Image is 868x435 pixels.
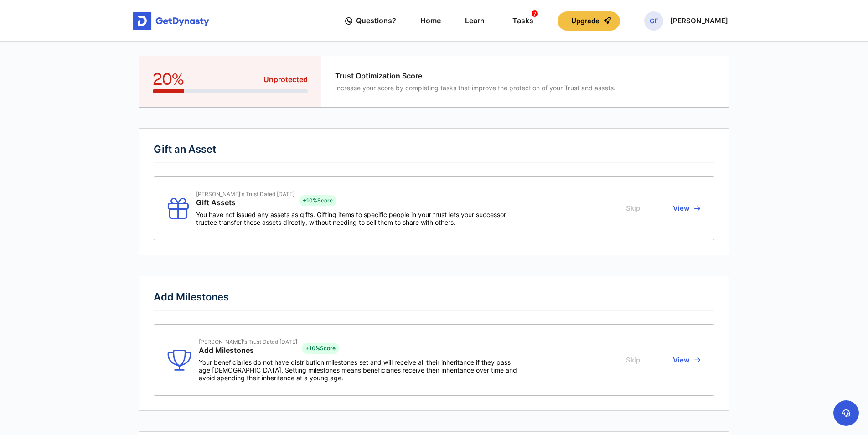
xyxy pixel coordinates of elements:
[263,74,308,85] span: Unprotected
[532,10,538,17] span: 7
[644,11,663,31] span: GF
[299,195,336,206] div: + 10% Score
[670,17,728,25] p: [PERSON_NAME]
[199,358,520,382] span: Your beneficiaries do not have distribution milestones set and will receive all their inheritance...
[199,346,297,355] span: Add Milestones
[199,338,297,345] span: [PERSON_NAME]'s Trust Dated [DATE]
[465,8,485,34] a: Learn
[670,191,700,226] button: View
[558,11,620,31] button: Upgrade
[670,338,700,382] button: View
[335,72,615,80] span: Trust Optimization Score
[509,8,533,34] a: Tasks7
[626,191,643,226] button: Skip
[133,12,209,30] img: Get started for free with Dynasty Trust Company
[345,8,396,34] a: Questions?
[512,12,533,29] div: Tasks
[356,12,396,29] span: Questions?
[154,143,714,163] h2: Gift an Asset
[302,343,339,354] div: + 10% Score
[626,338,643,382] button: Skip
[196,198,294,207] span: Gift Assets
[196,191,294,197] span: [PERSON_NAME]'s Trust Dated [DATE]
[154,291,714,311] h2: Add Milestones
[335,84,615,92] span: Increase your score by completing tasks that improve the protection of your Trust and assets.
[153,70,184,89] span: 20%
[196,211,517,226] span: You have not issued any assets as gifts. Gifting items to specific people in your trust lets your...
[420,8,441,34] a: Home
[644,11,728,31] button: GF[PERSON_NAME]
